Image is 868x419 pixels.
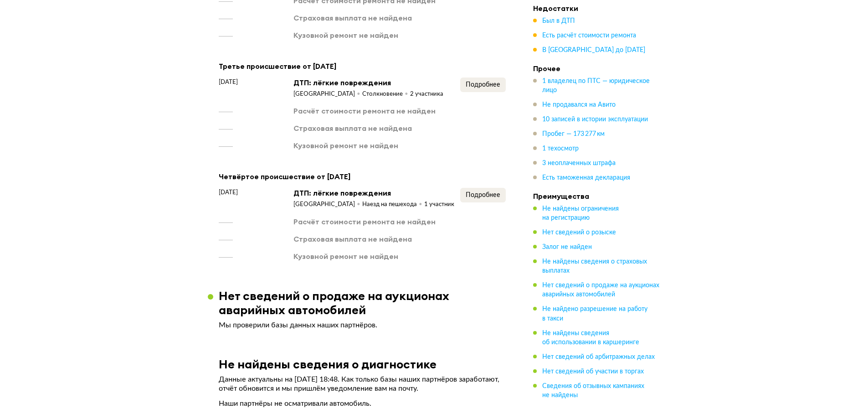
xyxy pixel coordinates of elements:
[542,353,655,360] span: Нет сведений об арбитражных делах
[542,383,644,398] span: Сведения об отзывных кампаниях не найдены
[533,191,661,201] h4: Преимущества
[542,116,648,123] span: 10 записей в истории эксплуатации
[542,32,636,39] span: Есть расчёт стоимости ремонта
[542,244,592,250] span: Залог не найден
[542,282,659,298] span: Нет сведений о продаже на аукционах аварийных автомобилей
[460,188,506,202] button: Подробнее
[293,13,412,23] div: Страховая выплата не найдена
[410,90,443,98] div: 2 участника
[460,78,506,92] button: Подробнее
[293,106,436,116] div: Расчёт стоимости ремонта не найден
[293,251,398,261] div: Кузовной ремонт не найден
[542,160,616,166] span: 3 неоплаченных штрафа
[293,30,398,40] div: Кузовной ремонт не найден
[542,78,650,93] span: 1 владелец по ПТС — юридическое лицо
[542,368,644,374] span: Нет сведений об участии в торгах
[362,201,424,209] div: Наезд на пешехода
[542,18,575,24] span: Был в ДТП
[542,306,647,321] span: Не найдено разрешение на работу в такси
[293,123,412,133] div: Страховая выплата не найдена
[219,289,517,317] h3: Нет сведений о продаже на аукционах аварийных автомобилей
[542,206,619,221] span: Не найдены ограничения на регистрацию
[219,399,506,408] p: Наши партнёры не осматривали автомобиль.
[293,217,436,227] div: Расчёт стоимости ремонта не найден
[466,82,500,88] span: Подробнее
[542,47,645,53] span: В [GEOGRAPHIC_DATA] до [DATE]
[219,60,506,72] div: Третье происшествие от [DATE]
[293,140,398,150] div: Кузовной ремонт не найден
[219,321,506,330] p: Мы проверили базы данных наших партнёров.
[219,357,437,371] h3: Не найдены сведения о диагностике
[542,145,579,152] span: 1 техосмотр
[219,171,506,182] div: Четвёртое происшествие от [DATE]
[219,375,506,393] p: Данные актуальны на [DATE] 18:48. Как только базы наших партнёров заработают, отчёт обновится и м...
[542,330,639,345] span: Не найдены сведения об использовании в каршеринге
[542,229,616,236] span: Нет сведений о розыске
[542,175,630,181] span: Есть таможенная декларация
[542,102,616,108] span: Не продавался на Авито
[542,131,605,137] span: Пробег — 173 277 км
[219,188,238,197] span: [DATE]
[542,259,647,274] span: Не найдены сведения о страховых выплатах
[533,64,661,73] h4: Прочее
[293,201,362,209] div: [GEOGRAPHIC_DATA]
[362,90,410,98] div: Столкновение
[293,78,443,88] div: ДТП: лёгкие повреждения
[293,234,412,244] div: Страховая выплата не найдена
[219,78,238,87] span: [DATE]
[533,4,661,13] h4: Недостатки
[424,201,454,209] div: 1 участник
[293,90,362,98] div: [GEOGRAPHIC_DATA]
[466,192,500,198] span: Подробнее
[293,188,454,198] div: ДТП: лёгкие повреждения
